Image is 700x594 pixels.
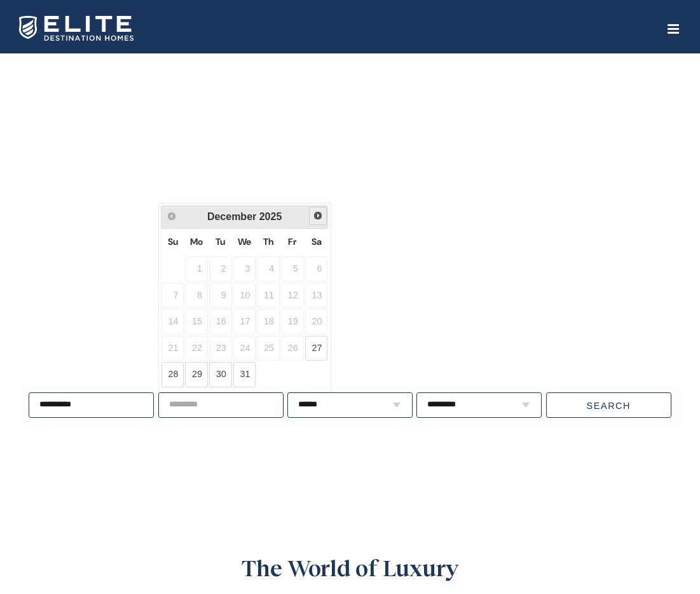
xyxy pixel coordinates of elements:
p: The World of Luxury [182,550,518,584]
span: December [207,211,256,222]
span: 2025 [259,211,282,222]
span: Wednesday [238,236,251,247]
a: Toggle mobile menu [668,22,681,36]
span: Thursday [263,236,273,247]
span: Tuesday [216,236,225,247]
a: 28 [161,362,184,387]
span: Monday [190,236,203,247]
img: Elite Destination Homes Logo [19,16,134,41]
button: Search [546,392,671,418]
a: Next [309,207,327,225]
span: Sunday [168,236,178,247]
a: 27 [305,336,328,361]
span: Next [313,211,323,221]
span: Saturday [312,236,322,247]
span: Live well, travel often. [27,343,306,375]
a: 29 [185,362,208,387]
span: Friday [288,236,296,247]
a: 31 [233,362,256,387]
a: 30 [209,362,232,387]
